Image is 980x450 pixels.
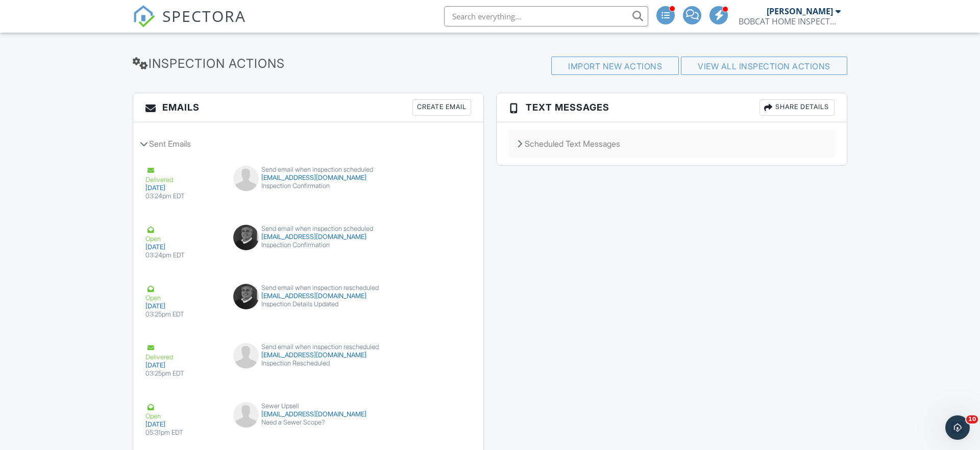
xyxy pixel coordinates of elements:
[145,225,221,243] div: Open
[945,415,970,440] iframe: Intercom live chat
[739,16,841,27] div: BOBCAT HOME INSPECTOR
[145,243,221,251] div: [DATE]
[145,192,221,200] div: 03:24pm EDT
[233,225,384,233] div: Send email when inspection scheduled
[233,292,384,300] div: [EMAIL_ADDRESS][DOMAIN_NAME]
[233,343,259,368] img: default-user-f0147aede5fd5fa78ca7ade42f37bd4542148d508eef1c3d3ea960f66861d68b.jpg
[133,93,483,122] h3: Emails
[233,174,384,182] div: [EMAIL_ADDRESS][DOMAIN_NAME]
[233,410,384,418] div: [EMAIL_ADDRESS][DOMAIN_NAME]
[497,93,847,122] h3: Text Messages
[233,225,259,250] img: data
[233,284,384,292] div: Send email when inspection rescheduled
[233,166,384,174] div: Send email when inspection scheduled
[233,402,259,428] img: default-user-f0147aede5fd5fa78ca7ade42f37bd4542148d508eef1c3d3ea960f66861d68b.jpg
[551,57,679,75] div: Import New Actions
[145,402,221,420] div: Open
[233,402,384,410] div: Sewer Upsell
[145,369,221,378] div: 03:25pm EDT
[233,418,384,427] div: Need a Sewer Scope?
[133,130,483,157] div: Sent Emails
[233,241,384,249] div: Inspection Confirmation
[133,5,155,28] img: The Best Home Inspection Software - Spectora
[767,6,833,16] div: [PERSON_NAME]
[145,184,221,192] div: [DATE]
[145,251,221,259] div: 03:24pm EDT
[412,99,471,116] div: Create Email
[233,351,384,359] div: [EMAIL_ADDRESS][DOMAIN_NAME]
[145,429,221,437] div: 05:31pm EDT
[509,130,835,157] div: Scheduled Text Messages
[133,14,246,35] a: SPECTORA
[233,284,259,309] img: data
[145,284,221,302] div: Open
[966,415,978,423] span: 10
[233,300,384,308] div: Inspection Details Updated
[233,182,384,190] div: Inspection Confirmation
[759,99,835,116] div: Share Details
[145,343,221,361] div: Delivered
[233,233,384,241] div: [EMAIL_ADDRESS][DOMAIN_NAME]
[133,57,363,70] h3: Inspection Actions
[233,359,384,367] div: Inspection Rescheduled
[233,166,259,191] img: default-user-f0147aede5fd5fa78ca7ade42f37bd4542148d508eef1c3d3ea960f66861d68b.jpg
[233,343,384,351] div: Send email when inspection rescheduled
[145,361,221,369] div: [DATE]
[444,6,648,27] input: Search everything...
[698,61,830,71] a: View All Inspection Actions
[145,420,221,429] div: [DATE]
[145,166,221,184] div: Delivered
[162,5,246,27] span: SPECTORA
[145,310,221,319] div: 03:25pm EDT
[145,302,221,310] div: [DATE]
